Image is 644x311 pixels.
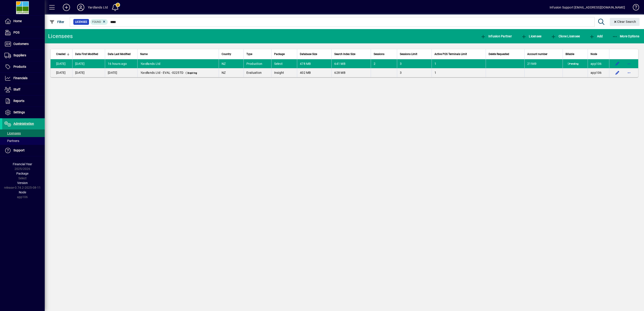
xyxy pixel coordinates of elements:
span: Pending [567,62,579,66]
span: Search Index Size [334,52,355,57]
div: Yardlands Ltd [88,4,108,11]
button: More options [625,60,633,67]
button: Licensee [520,32,543,40]
div: Sessions Limit [400,52,429,57]
div: Package [274,52,294,57]
td: [DATE] [51,59,72,68]
span: lands Ltd - EVAL -0225TD [140,71,183,74]
span: Expiring [184,71,198,75]
span: Licensees [4,131,21,135]
span: Partners [4,139,19,143]
td: NZ [219,68,243,77]
a: Reports [2,95,45,107]
button: More options [625,69,633,76]
button: Filter [48,18,66,26]
td: [DATE] [51,68,72,77]
div: Search Index Size [334,52,368,57]
span: Version [17,181,28,185]
span: Clone Licensee [551,34,580,38]
td: Select [271,59,297,68]
td: 21949 [524,59,563,68]
td: 1 [432,59,485,68]
div: Sessions [374,52,394,57]
span: Add [589,34,603,38]
div: Node [591,52,606,57]
mat-chip: Found Status: Found [90,19,108,25]
button: Edit [614,69,621,76]
td: Production [244,59,271,68]
a: Products [2,61,45,72]
span: Settings [13,110,25,114]
div: Data Last Modified [108,52,135,57]
button: Clone Licensee [550,32,581,40]
a: Staff [2,84,45,95]
span: Filter [49,20,64,24]
span: Country [222,52,231,57]
div: Data First Modified [75,52,102,57]
a: Financials [2,73,45,84]
a: Customers [2,38,45,50]
td: 16 hours ago [105,59,137,68]
span: Products [13,65,26,68]
td: [DATE] [105,68,137,77]
span: Sessions [374,52,384,57]
td: [DATE] [72,68,105,77]
span: POS [13,31,19,34]
span: Name [140,52,148,57]
em: Yard [140,62,147,66]
div: Active POS Terminals Limit [434,52,483,57]
em: Yard [140,71,147,74]
span: Financial Year [13,162,32,166]
button: More Options [611,32,641,40]
td: 641 MB [331,59,371,68]
td: 3 [397,59,432,68]
span: Reports [13,99,24,103]
td: Insight [271,68,297,77]
td: NZ [219,59,243,68]
td: 3 [397,68,432,77]
span: Staff [13,88,20,91]
span: Support [13,148,25,152]
a: Partners [2,137,45,145]
span: Package [274,52,285,57]
td: 1 [432,68,485,77]
span: Infusion Partner [481,34,512,38]
span: Database Size [300,52,317,57]
span: More Options [612,34,640,38]
a: Support [2,145,45,156]
div: Delete Requested [489,52,522,57]
a: POS [2,27,45,38]
td: 628 MB [331,68,371,77]
span: Data Last Modified [108,52,131,57]
span: Found [92,20,101,23]
span: Home [13,19,22,23]
td: 402 MB [297,68,331,77]
span: Licensee [75,20,87,24]
span: Billable [566,52,574,57]
span: Financials [13,76,28,80]
span: Delete Requested [489,52,509,57]
button: Infusion Partner [479,32,513,40]
div: Billable [566,52,585,57]
span: Node [591,52,597,57]
span: Active POS Terminals Limit [434,52,467,57]
div: Database Size [300,52,329,57]
td: 2 [371,59,397,68]
span: Licensee [521,34,542,38]
span: Type [246,52,252,57]
div: Type [246,52,269,57]
span: app106.prod.infusionbusinesssoftware.com [591,71,602,74]
td: Evaluation [244,68,271,77]
a: Home [2,16,45,27]
span: Package [16,172,28,175]
div: Licensees [48,33,73,40]
a: Settings [2,107,45,118]
span: Administration [13,122,34,125]
button: Add [588,32,604,40]
div: Account number [527,52,560,57]
a: Suppliers [2,50,45,61]
button: Edit [614,60,621,67]
a: Knowledge Base [629,1,638,15]
div: Country [222,52,241,57]
button: Clear [610,18,640,26]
